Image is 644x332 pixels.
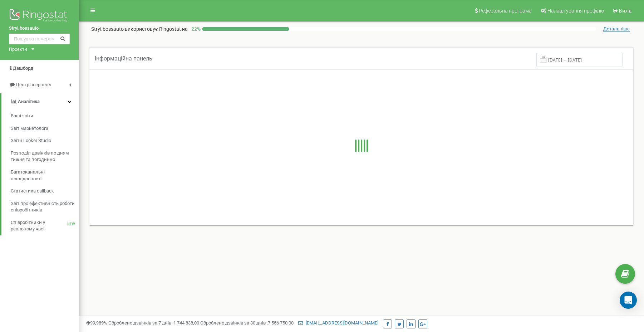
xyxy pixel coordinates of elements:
a: Багатоканальні послідовності [11,166,79,185]
span: Ваші звіти [11,113,33,119]
a: Співробітники у реальному часіNEW [11,216,79,235]
p: Stryi.bossauto [91,25,188,33]
a: Розподіл дзвінків по дням тижня та погодинно [11,147,79,166]
span: Реферальна програма [479,8,532,14]
p: 22 % [188,25,202,33]
span: Статистика callback [11,188,54,195]
input: Пошук за номером [9,34,70,44]
span: Звіт маркетолога [11,125,48,132]
div: Open Intercom Messenger [620,292,637,309]
u: 7 556 750,00 [268,320,294,326]
a: Звіт про ефективність роботи співробітників [11,197,79,216]
span: Багатоканальні послідовності [11,169,75,182]
a: Звіти Looker Studio [11,135,79,147]
span: Центр звернень [16,82,51,87]
span: Дашборд [13,65,33,71]
span: 99,989% [86,320,107,326]
a: Звіт маркетолога [11,122,79,135]
span: Детальніше [603,26,630,32]
a: Ваші звіти [11,110,79,122]
span: Співробітники у реальному часі [11,219,67,233]
div: Проєкти [9,46,27,53]
a: [EMAIL_ADDRESS][DOMAIN_NAME] [298,320,378,326]
a: Статистика callback [11,185,79,197]
span: Аналiтика [18,99,40,104]
span: використовує Ringostat на [125,26,188,32]
a: Аналiтика [1,93,79,110]
span: Налаштування профілю [547,8,604,14]
span: Розподіл дзвінків по дням тижня та погодинно [11,150,75,163]
span: Звіти Looker Studio [11,137,51,144]
span: Вихід [619,8,631,14]
span: Оброблено дзвінків за 7 днів : [108,320,199,326]
img: Ringostat logo [9,7,70,25]
span: Звіт про ефективність роботи співробітників [11,200,75,214]
a: Stryi.bossauto [9,25,70,32]
span: Інформаційна панель [95,55,152,62]
span: Оброблено дзвінків за 30 днів : [200,320,294,326]
u: 1 744 838,00 [173,320,199,326]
